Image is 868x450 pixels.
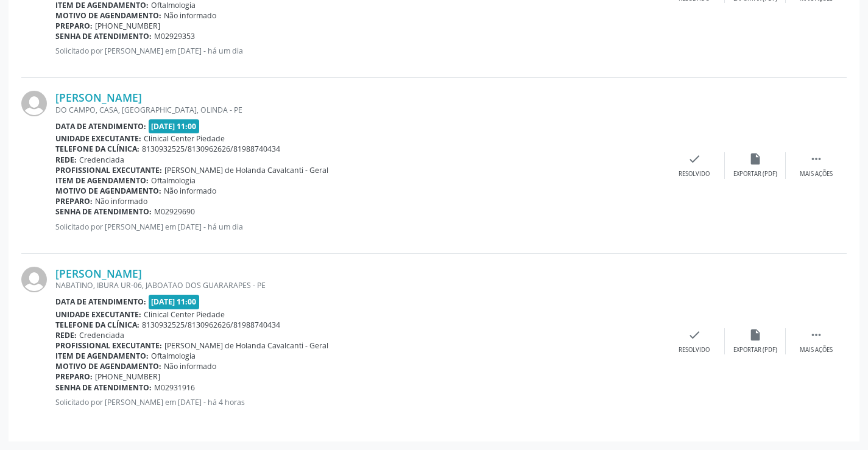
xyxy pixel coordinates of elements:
span: Clinical Center Piedade [144,309,225,320]
div: Exportar (PDF) [733,346,777,354]
b: Data de atendimento: [55,297,146,307]
div: Resolvido [679,346,710,354]
i:  [810,152,823,166]
b: Item de agendamento: [55,351,149,361]
b: Rede: [55,330,77,340]
b: Unidade executante: [55,133,141,144]
div: DO CAMPO, CASA, [GEOGRAPHIC_DATA], OLINDA - PE [55,105,664,115]
b: Preparo: [55,371,93,382]
b: Profissional executante: [55,165,162,175]
span: Não informado [164,186,216,196]
span: [DATE] 11:00 [149,119,200,133]
span: M02929353 [154,31,195,41]
i: insert_drive_file [749,152,762,166]
span: M02929690 [154,206,195,217]
p: Solicitado por [PERSON_NAME] em [DATE] - há um dia [55,46,664,56]
span: Oftalmologia [151,175,196,186]
b: Senha de atendimento: [55,382,152,393]
span: [PHONE_NUMBER] [95,21,160,31]
b: Senha de atendimento: [55,31,152,41]
div: Mais ações [800,170,833,178]
b: Motivo de agendamento: [55,361,161,371]
b: Telefone da clínica: [55,144,139,154]
i: check [688,328,701,342]
b: Unidade executante: [55,309,141,320]
span: Não informado [95,196,147,206]
i:  [810,328,823,342]
i: check [688,152,701,166]
b: Item de agendamento: [55,175,149,186]
span: Não informado [164,361,216,371]
b: Motivo de agendamento: [55,10,161,21]
span: 8130932525/8130962626/81988740434 [142,320,280,330]
span: Clinical Center Piedade [144,133,225,144]
span: Oftalmologia [151,351,196,361]
b: Rede: [55,155,77,165]
b: Data de atendimento: [55,121,146,132]
div: Exportar (PDF) [733,170,777,178]
img: img [21,267,47,292]
b: Senha de atendimento: [55,206,152,217]
span: [PHONE_NUMBER] [95,371,160,382]
span: [PERSON_NAME] de Holanda Cavalcanti - Geral [164,340,328,351]
a: [PERSON_NAME] [55,91,142,104]
p: Solicitado por [PERSON_NAME] em [DATE] - há um dia [55,222,664,232]
i: insert_drive_file [749,328,762,342]
span: Credenciada [79,155,124,165]
span: Não informado [164,10,216,21]
div: Mais ações [800,346,833,354]
span: M02931916 [154,382,195,393]
span: 8130932525/8130962626/81988740434 [142,144,280,154]
b: Preparo: [55,196,93,206]
p: Solicitado por [PERSON_NAME] em [DATE] - há 4 horas [55,397,664,407]
div: NABATINO, IBURA UR-06, JABOATAO DOS GUARARAPES - PE [55,280,664,290]
span: [DATE] 11:00 [149,295,200,309]
img: img [21,91,47,116]
b: Telefone da clínica: [55,320,139,330]
span: [PERSON_NAME] de Holanda Cavalcanti - Geral [164,165,328,175]
div: Resolvido [679,170,710,178]
span: Credenciada [79,330,124,340]
b: Preparo: [55,21,93,31]
a: [PERSON_NAME] [55,267,142,280]
b: Profissional executante: [55,340,162,351]
b: Motivo de agendamento: [55,186,161,196]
